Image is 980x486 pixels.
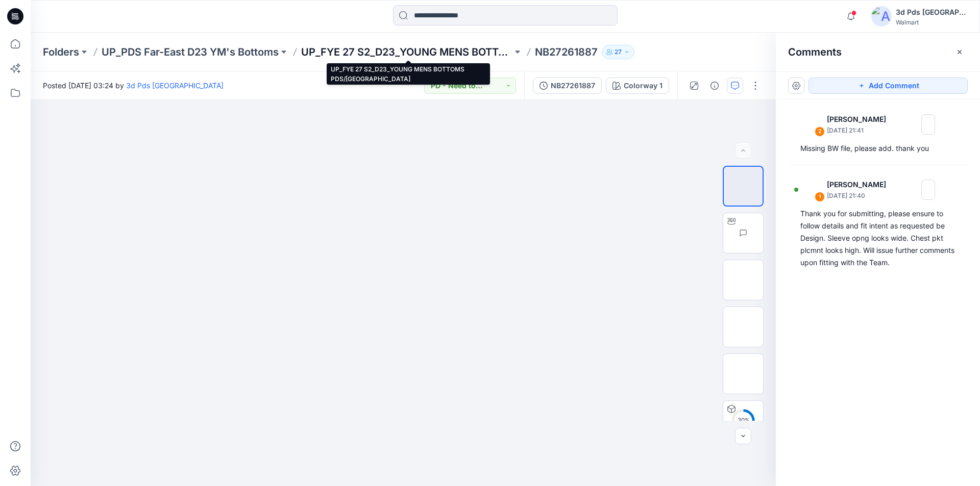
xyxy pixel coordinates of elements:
[535,45,598,59] p: NB27261887
[800,142,955,155] div: Missing BW file, please add. thank you
[827,191,893,201] p: [DATE] 21:40
[808,78,968,94] button: Add Comment
[802,114,823,135] img: Ali Eduardo
[615,46,622,58] p: 27
[602,45,634,59] button: 27
[301,45,512,59] a: UP_FYE 27 S2_D23_YOUNG MENS BOTTOMS PDS/[GEOGRAPHIC_DATA]
[815,126,825,137] div: 2
[800,208,955,269] div: Thank you for submitting, please ensure to follow details and fit intent as requested be Design. ...
[788,46,842,58] h2: Comments
[102,45,279,59] a: UP_PDS Far-East D23 YM's Bottoms
[827,178,893,191] p: [PERSON_NAME]
[871,6,892,27] img: avatar
[126,81,224,90] a: 3d Pds [GEOGRAPHIC_DATA]
[815,192,825,202] div: 1
[706,78,723,94] button: Details
[802,180,823,200] img: Ali Eduardo
[624,80,663,91] div: Colorway 1
[896,18,967,26] div: Walmart
[731,416,755,425] div: 30 %
[606,78,669,94] button: Colorway 1
[896,6,967,18] div: 3d Pds [GEOGRAPHIC_DATA]
[551,80,595,91] div: NB27261887
[827,125,893,136] p: [DATE] 21:41
[43,45,79,59] a: Folders
[827,113,893,125] p: [PERSON_NAME]
[533,78,602,94] button: NB27261887
[43,80,224,91] span: Posted [DATE] 03:24 by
